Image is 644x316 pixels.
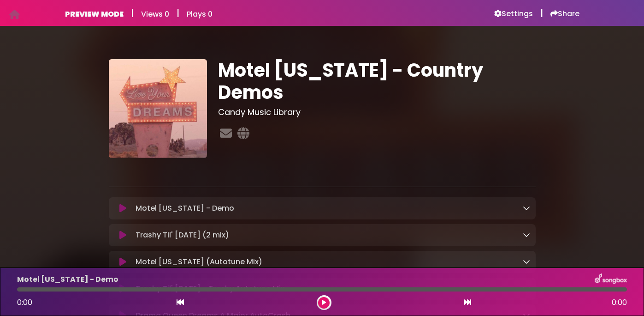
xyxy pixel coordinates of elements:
p: Motel [US_STATE] (Autotune Mix) [136,256,262,267]
h1: Motel [US_STATE] - Country Demos [218,59,536,103]
a: Share [550,9,579,18]
span: 0:00 [612,297,627,308]
h5: | [131,7,134,18]
img: y19QdrxUTQmos9hxYhOc [109,59,207,158]
h3: Candy Music Library [218,107,536,117]
h5: | [540,7,543,18]
a: Settings [494,9,533,18]
p: Trashy Til' [DATE] (2 mix) [136,230,229,241]
h6: Views 0 [141,10,169,18]
h6: PREVIEW MODE [65,10,124,18]
img: songbox-logo-white.png [595,273,627,286]
h6: Plays 0 [187,10,213,18]
h5: | [177,7,179,18]
p: Motel [US_STATE] - Demo [136,203,234,214]
p: Motel [US_STATE] - Demo [17,274,118,285]
span: 0:00 [17,297,32,308]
